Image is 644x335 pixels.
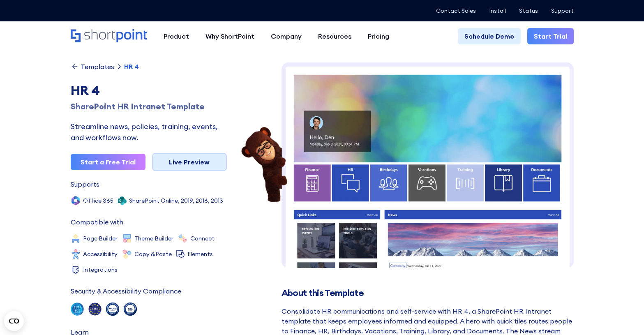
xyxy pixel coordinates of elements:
[129,198,223,203] div: SharePoint Online, 2019, 2016, 2013
[551,7,574,14] a: Support
[263,28,310,44] a: Company
[71,81,227,100] div: HR 4
[187,251,213,257] div: Elements
[71,154,145,170] a: Start a Free Trial
[155,28,197,44] a: Product
[527,28,574,44] a: Start Trial
[360,28,397,44] a: Pricing
[310,28,360,44] a: Resources
[134,236,173,241] div: Theme Builder
[124,63,139,70] div: HR 4
[71,121,227,143] div: Streamline news, policies, training, events, and workflows now.
[71,29,147,43] a: Home
[83,251,118,257] div: Accessibility
[205,31,254,41] div: Why ShortPoint
[318,31,351,41] div: Resources
[458,28,521,44] a: Schedule Demo
[4,311,24,331] button: Open CMP widget
[489,7,506,14] a: Install
[71,219,123,225] div: Compatible with
[152,153,227,171] a: Live Preview
[71,288,181,294] div: Security & Accessibility Compliance
[83,267,118,273] div: Integrations
[190,236,215,241] div: Connect
[71,100,227,113] div: SharePoint HR Intranet Template
[71,303,84,316] img: soc 2
[83,236,118,241] div: Page Builder
[81,63,114,70] div: Templates
[436,7,476,14] a: Contact Sales
[368,31,389,41] div: Pricing
[134,251,172,257] div: Copy &Paste
[282,288,574,298] h2: About this Template
[496,240,644,335] iframe: Chat Widget
[197,28,263,44] a: Why ShortPoint
[519,7,538,14] a: Status
[271,31,302,41] div: Company
[164,31,189,41] div: Product
[71,181,99,187] div: Supports
[71,62,114,71] a: Templates
[83,198,113,203] div: Office 365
